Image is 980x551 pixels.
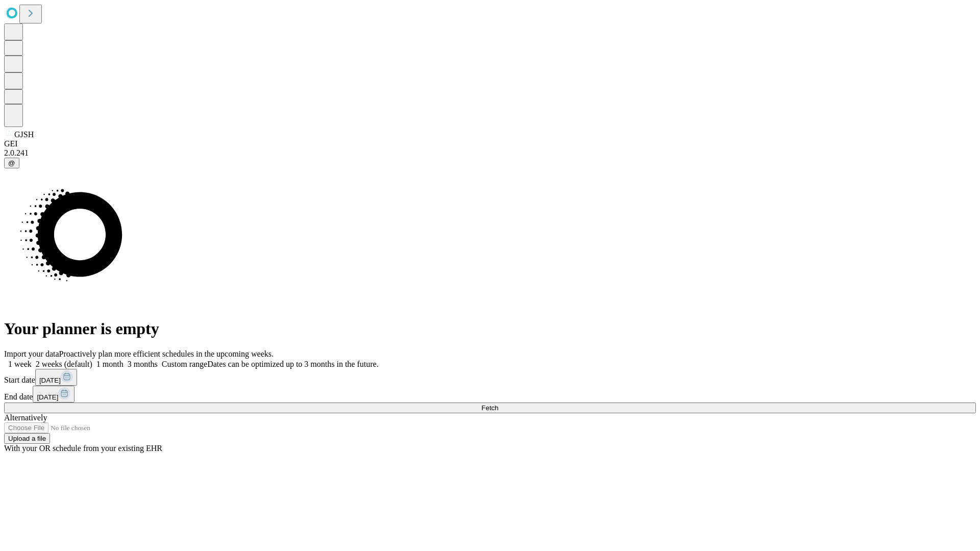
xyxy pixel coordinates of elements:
span: 1 month [96,360,124,368]
span: 2 weeks (default) [36,360,92,368]
span: 1 week [8,360,32,368]
span: Fetch [481,404,498,412]
span: Custom range [162,360,207,368]
span: Import your data [4,349,59,358]
div: 2.0.241 [4,148,976,158]
button: [DATE] [35,369,77,386]
span: Proactively plan more efficient schedules in the upcoming weeks. [59,349,274,358]
span: 3 months [128,360,158,368]
span: [DATE] [39,377,61,384]
span: @ [8,159,15,167]
span: Alternatively [4,413,47,422]
span: With your OR schedule from your existing EHR [4,444,162,453]
div: GEI [4,139,976,148]
h1: Your planner is empty [4,319,976,338]
button: Upload a file [4,433,50,444]
div: End date [4,386,976,403]
span: Dates can be optimized up to 3 months in the future. [207,360,378,368]
div: Start date [4,369,976,386]
span: GJSH [14,130,34,139]
button: [DATE] [33,386,75,403]
button: @ [4,158,19,168]
button: Fetch [4,403,976,413]
span: [DATE] [37,393,58,401]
